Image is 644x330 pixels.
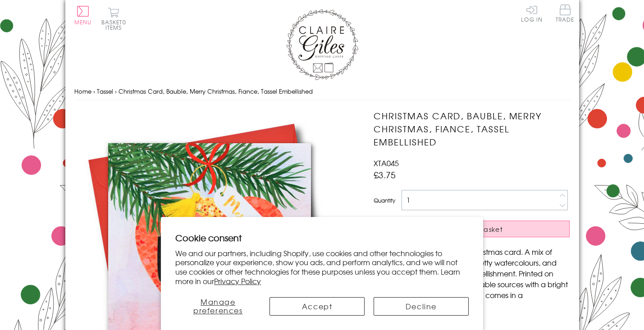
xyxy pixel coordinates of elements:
[175,249,469,286] p: We and our partners, including Shopify, use cookies and other technologies to personalize your ex...
[556,5,575,22] span: Trade
[374,297,469,316] button: Decline
[119,87,313,95] span: Christmas Card, Bauble, Merry Christmas, Fiance, Tassel Embellished
[74,87,91,95] a: Home
[556,5,575,24] a: Trade
[93,87,95,95] span: ›
[214,276,261,286] a: Privacy Policy
[74,82,570,101] nav: breadcrumbs
[286,9,358,80] img: Claire Giles Greetings Cards
[374,158,399,168] span: XTA045
[101,7,126,30] button: Basket0 items
[374,109,570,148] h1: Christmas Card, Bauble, Merry Christmas, Fiance, Tassel Embellished
[193,296,243,316] span: Manage preferences
[74,18,92,26] span: Menu
[97,87,113,95] a: Tassel
[175,297,260,316] button: Manage preferences
[374,168,396,181] span: £3.75
[269,297,365,316] button: Accept
[521,5,543,22] a: Log In
[115,87,117,95] span: ›
[175,231,469,244] h2: Cookie consent
[105,18,126,32] span: 0 items
[74,6,92,25] button: Menu
[374,196,395,204] label: Quantity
